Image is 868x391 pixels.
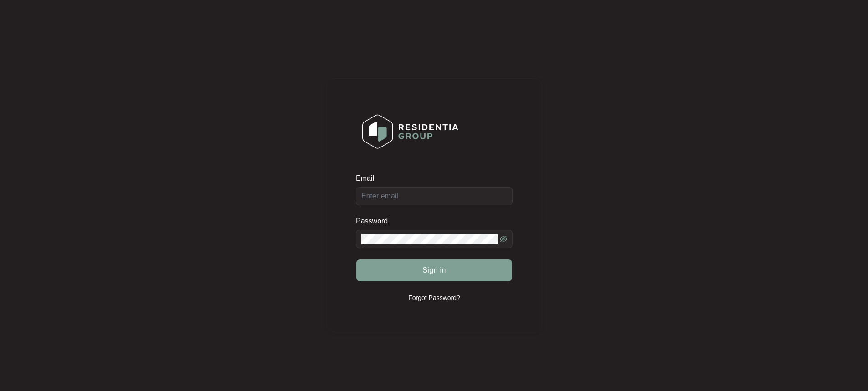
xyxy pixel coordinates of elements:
[500,235,507,243] span: eye-invisible
[422,265,446,276] span: Sign in
[356,174,380,183] label: Email
[356,259,512,281] button: Sign in
[408,293,460,302] p: Forgot Password?
[356,187,513,205] input: Email
[356,108,464,155] img: Login Logo
[356,217,395,226] label: Password
[361,234,498,244] input: Password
